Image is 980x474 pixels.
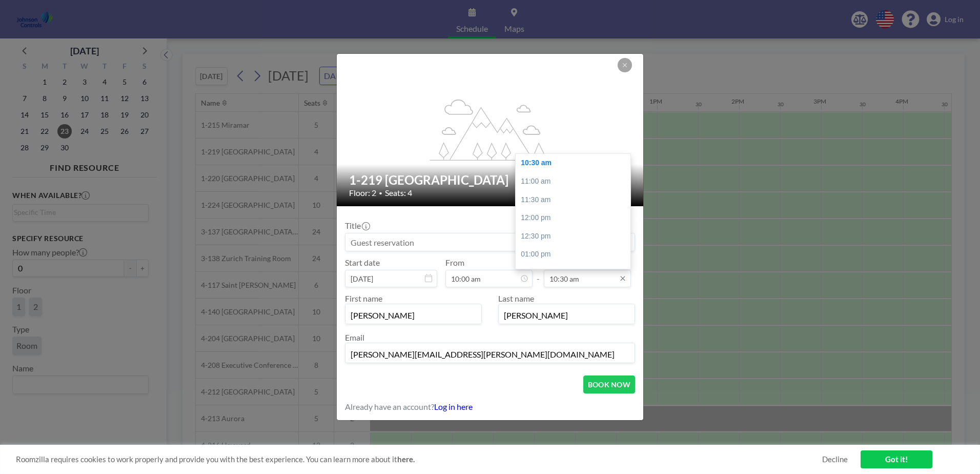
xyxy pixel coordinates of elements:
[516,154,636,172] div: 10:30 am
[516,264,636,282] div: 01:30 pm
[445,258,464,268] label: From
[16,455,822,464] span: Roomzilla requires cookies to work properly and provide you with the best experience. You can lea...
[345,345,635,363] input: Email
[430,98,551,160] g: flex-grow: 1.2;
[349,188,376,198] span: Floor: 2
[498,293,534,303] label: Last name
[861,450,932,468] a: Got it!
[345,332,364,342] label: Email
[345,306,481,324] input: First name
[516,191,636,209] div: 11:30 am
[516,227,636,246] div: 12:30 pm
[537,261,540,284] span: -
[516,172,636,191] div: 11:00 am
[345,258,380,268] label: Start date
[379,189,382,197] span: •
[349,172,632,188] h2: 1-219 [GEOGRAPHIC_DATA]
[345,293,382,303] label: First name
[516,245,636,264] div: 01:00 pm
[499,306,635,324] input: Last name
[583,376,635,393] button: BOOK NOW
[345,402,434,412] span: Already have an account?
[345,233,635,251] input: Guest reservation
[397,455,415,464] a: here.
[345,221,369,231] label: Title
[516,209,636,227] div: 12:00 pm
[822,455,848,464] a: Decline
[434,402,473,411] a: Log in here
[385,188,412,198] span: Seats: 4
